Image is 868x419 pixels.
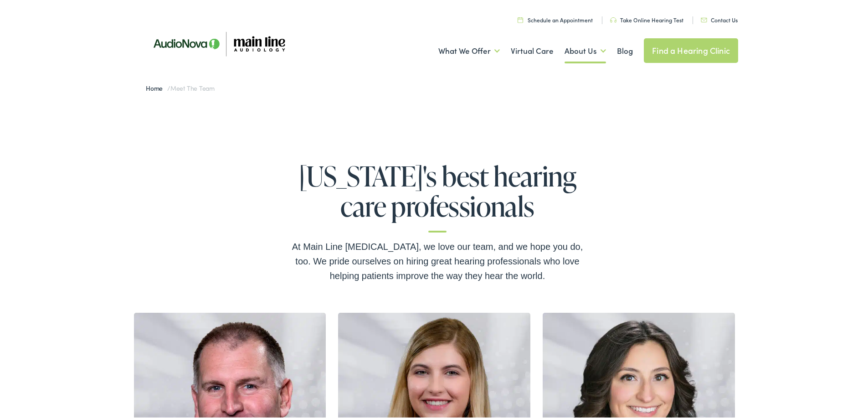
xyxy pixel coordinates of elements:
img: utility icon [701,16,707,21]
a: Home [146,82,167,91]
span: / [146,82,215,91]
img: utility icon [610,16,616,21]
div: At Main Line [MEDICAL_DATA], we love our team, and we hope you do, too. We pride ourselves on hir... [292,238,583,281]
span: Meet the Team [170,82,215,91]
a: Blog [617,32,633,66]
h1: [US_STATE]'s best hearing care professionals [292,159,583,231]
a: Find a Hearing Clinic [644,36,738,61]
a: Schedule an Appointment [518,14,593,22]
img: utility icon [518,15,523,21]
a: About Us [565,32,606,66]
a: Take Online Hearing Test [610,14,683,22]
a: What We Offer [438,32,500,66]
a: Virtual Care [511,32,554,66]
a: Contact Us [701,14,738,22]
